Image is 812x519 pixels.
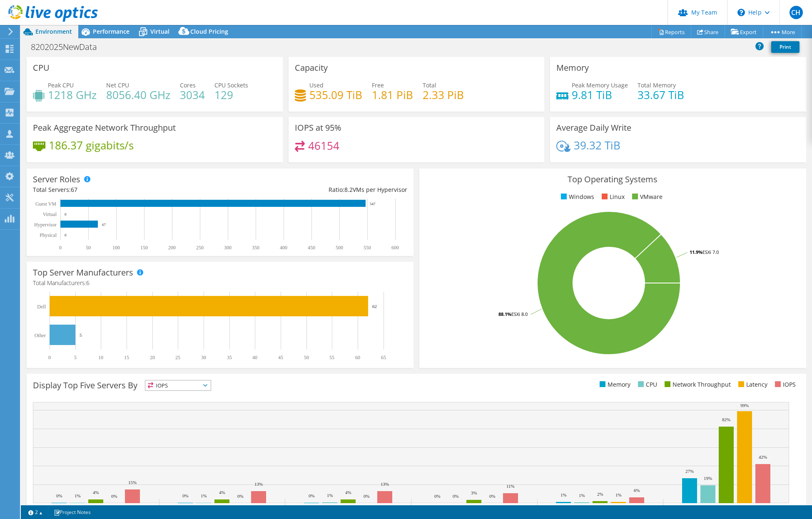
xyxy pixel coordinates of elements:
[86,279,90,287] span: 6
[27,42,110,52] h1: 8202025NewData
[355,355,360,360] text: 60
[560,492,567,497] text: 1%
[59,245,62,251] text: 0
[759,454,767,459] text: 42%
[691,25,725,38] a: Share
[237,494,244,499] text: 0%
[102,223,106,227] text: 67
[48,507,97,517] a: Project Notes
[175,355,180,360] text: 25
[511,311,528,317] tspan: ESXi 8.0
[572,90,628,99] h4: 9.81 TiB
[773,380,796,389] li: IOPS
[722,417,730,422] text: 82%
[615,492,622,497] text: 1%
[638,90,684,99] h4: 33.67 TiB
[453,494,459,499] text: 0%
[471,490,477,495] text: 3%
[634,488,640,493] text: 6%
[56,493,62,498] text: 0%
[736,380,767,389] li: Latency
[685,469,694,474] text: 27%
[35,27,72,35] span: Environment
[579,493,585,498] text: 1%
[278,355,283,360] text: 45
[34,222,57,228] text: Hypervisor
[434,494,441,499] text: 0%
[598,380,630,389] li: Memory
[506,484,515,489] text: 11%
[196,245,204,251] text: 250
[309,493,315,498] text: 0%
[150,27,169,35] span: Virtual
[35,201,56,207] text: Guest VM
[345,490,351,495] text: 4%
[111,494,117,499] text: 0%
[214,81,248,89] span: CPU Sockets
[636,380,657,389] li: CPU
[381,355,386,360] text: 65
[771,41,800,53] a: Print
[180,90,205,99] h4: 3034
[737,9,745,16] svg: \n
[295,123,341,132] h3: IOPS at 95%
[112,245,120,251] text: 100
[364,245,371,251] text: 550
[35,333,46,338] text: Other
[190,27,228,35] span: Cloud Pricing
[48,90,97,99] h4: 1218 GHz
[33,268,133,277] h3: Top Server Manufacturers
[180,81,196,89] span: Cores
[150,355,155,360] text: 20
[182,493,189,498] text: 0%
[33,123,176,132] h3: Peak Aggregate Network Throughput
[49,141,134,150] h4: 186.37 gigabits/s
[252,355,257,360] text: 40
[651,25,691,38] a: Reports
[93,27,130,35] span: Performance
[663,380,731,389] li: Network Throughput
[219,490,225,495] text: 4%
[391,245,399,251] text: 600
[426,175,800,184] h3: Top Operating Systems
[372,81,384,89] span: Free
[33,63,50,72] h3: CPU
[22,507,48,517] a: 2
[227,355,232,360] text: 35
[106,81,129,89] span: Net CPU
[572,81,628,89] span: Peak Memory Usage
[559,192,594,201] li: Windows
[336,245,343,251] text: 500
[597,492,603,497] text: 2%
[168,245,176,251] text: 200
[48,355,51,360] text: 0
[702,249,719,255] tspan: ESXi 7.0
[309,81,324,89] span: Used
[65,233,67,237] text: 0
[93,490,99,495] text: 4%
[33,278,407,288] h4: Total Manufacturers:
[308,141,339,150] h4: 46154
[740,403,749,408] text: 99%
[329,355,334,360] text: 55
[80,333,82,338] text: 5
[498,311,511,317] tspan: 88.1%
[48,81,74,89] span: Peak CPU
[556,123,631,132] h3: Average Daily Write
[86,245,91,251] text: 50
[220,185,407,194] div: Ratio: VMs per Hypervisor
[304,355,309,360] text: 50
[372,304,377,309] text: 62
[128,480,137,485] text: 15%
[201,493,207,498] text: 1%
[630,192,663,201] li: VMware
[40,232,57,238] text: Physical
[33,185,220,194] div: Total Servers:
[201,355,206,360] text: 30
[252,245,259,251] text: 350
[124,355,129,360] text: 15
[145,380,211,390] span: IOPS
[370,202,376,206] text: 547
[790,6,803,19] span: CH
[65,212,67,216] text: 0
